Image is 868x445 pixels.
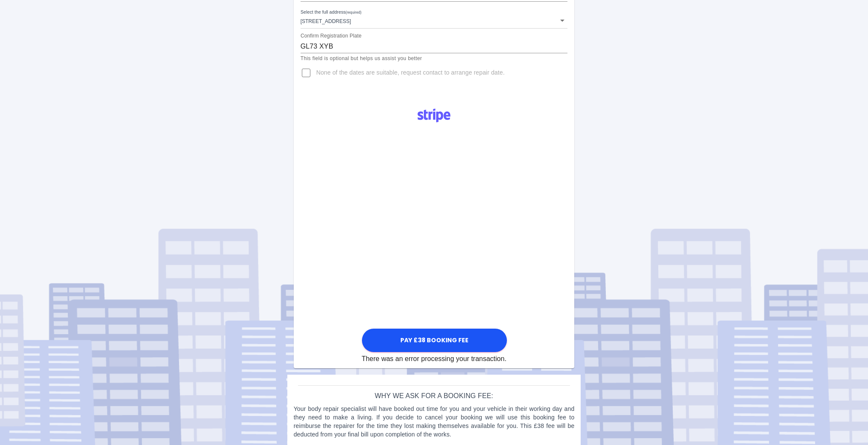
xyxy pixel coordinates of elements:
[345,11,361,14] small: (required)
[362,329,507,352] button: Pay £38 Booking Fee
[316,69,505,77] span: None of the dates are suitable, request contact to arrange repair date.
[294,405,575,439] p: Your body repair specialist will have booked out time for you and your vehicle in their working d...
[301,32,362,39] label: Confirm Registration Plate
[301,13,568,28] div: [STREET_ADDRESS]
[413,105,455,126] img: Logo
[360,128,508,326] iframe: Secure payment input frame
[362,354,506,364] div: There was an error processing your transaction.
[294,390,575,402] h6: Why we ask for a booking fee:
[301,55,568,63] p: This field is optional but helps us assist you better
[301,9,362,16] label: Select the full address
